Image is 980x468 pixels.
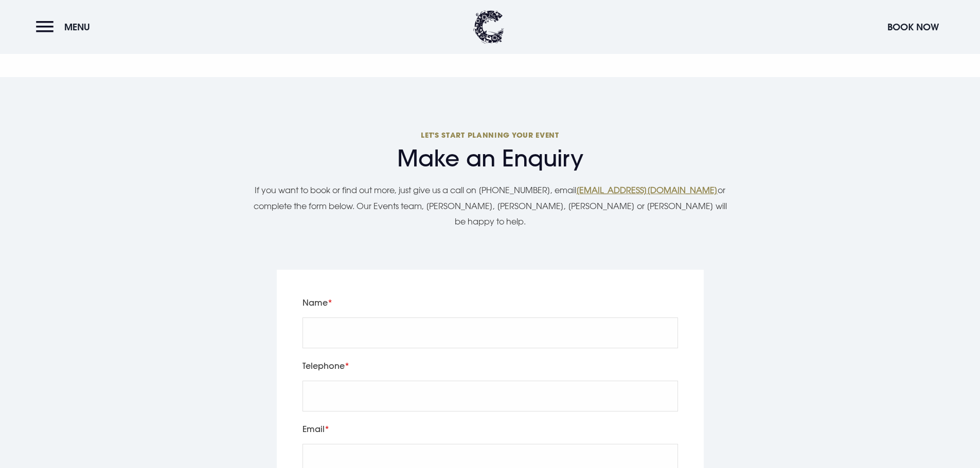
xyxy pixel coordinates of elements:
[473,10,504,44] img: Clandeboye Lodge
[882,16,944,38] button: Book Now
[64,21,90,33] span: Menu
[36,16,95,38] button: Menu
[576,185,718,195] a: [EMAIL_ADDRESS][DOMAIN_NAME]
[254,130,727,140] p: Let's start planning your event
[302,295,678,310] label: Name
[254,145,727,172] h2: Make an Enquiry
[254,182,727,229] p: If you want to book or find out more, just give us a call on [PHONE_NUMBER], email or complete th...
[302,422,678,436] label: Email
[302,359,678,373] label: Telephone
